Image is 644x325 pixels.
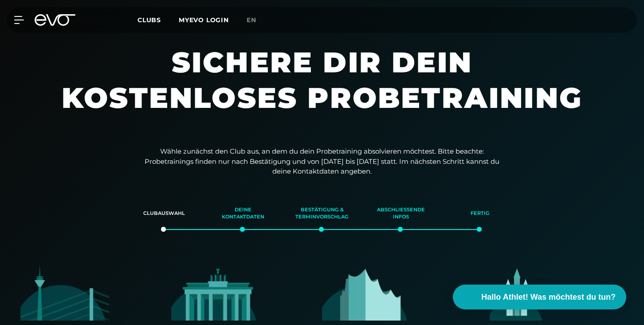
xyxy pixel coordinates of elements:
h1: Sichere dir dein kostenloses Probetraining [56,44,588,133]
span: Hallo Athlet! Was möchtest du tun? [481,291,616,303]
div: Clubauswahl [136,202,192,226]
img: evofitness [322,265,411,321]
img: evofitness [20,265,109,321]
span: en [247,16,256,24]
button: Hallo Athlet! Was möchtest du tun? [453,285,626,309]
div: Abschließende Infos [373,202,429,226]
img: evofitness [473,265,562,321]
a: Clubs [137,16,179,24]
img: evofitness [171,265,260,321]
p: Wähle zunächst den Club aus, an dem du dein Probetraining absolvieren möchtest. Bitte beachte: Pr... [145,147,499,177]
span: Clubs [137,16,161,24]
div: Fertig [452,202,508,226]
a: en [247,15,267,25]
div: Bestätigung & Terminvorschlag [294,202,350,226]
a: MYEVO LOGIN [179,16,229,24]
div: Deine Kontaktdaten [215,202,271,226]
